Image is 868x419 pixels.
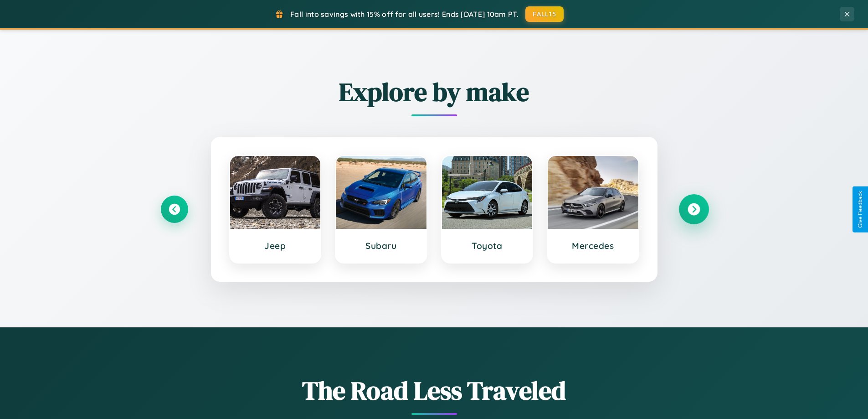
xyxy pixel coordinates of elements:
[161,373,708,408] h1: The Road Less Traveled
[857,191,863,228] div: Give Feedback
[557,240,629,251] h3: Mercedes
[451,240,524,251] h3: Toyota
[239,240,312,251] h3: Jeep
[161,74,708,109] h2: Explore by make
[525,6,564,22] button: FALL15
[290,10,519,19] span: Fall into savings with 15% off for all users! Ends [DATE] 10am PT.
[345,240,417,251] h3: Subaru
